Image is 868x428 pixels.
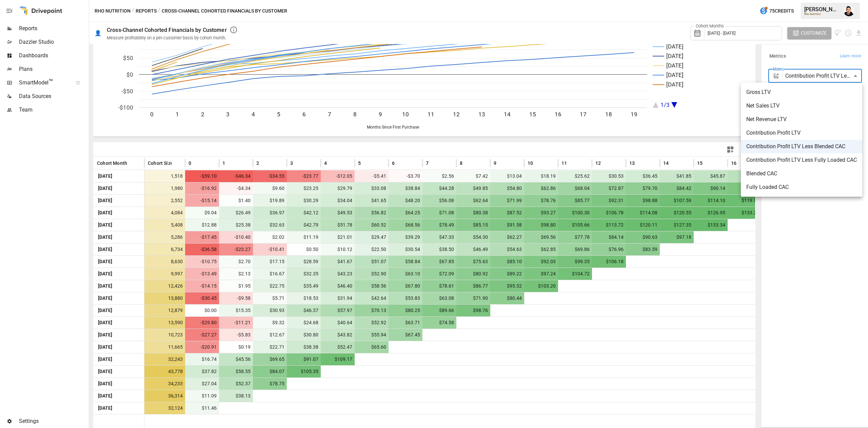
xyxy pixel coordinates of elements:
[746,102,857,110] span: Net Sales LTV
[746,183,857,191] span: Fully Loaded CAC
[746,129,857,137] span: Contribution Profit LTV
[746,115,857,123] span: Net Revenue LTV
[746,156,857,164] span: Contribution Profit LTV Less Fully Loaded CAC
[746,142,857,151] span: Contribution Profit LTV Less Blended CAC
[746,88,857,96] span: Gross LTV
[746,170,857,178] span: Blended CAC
